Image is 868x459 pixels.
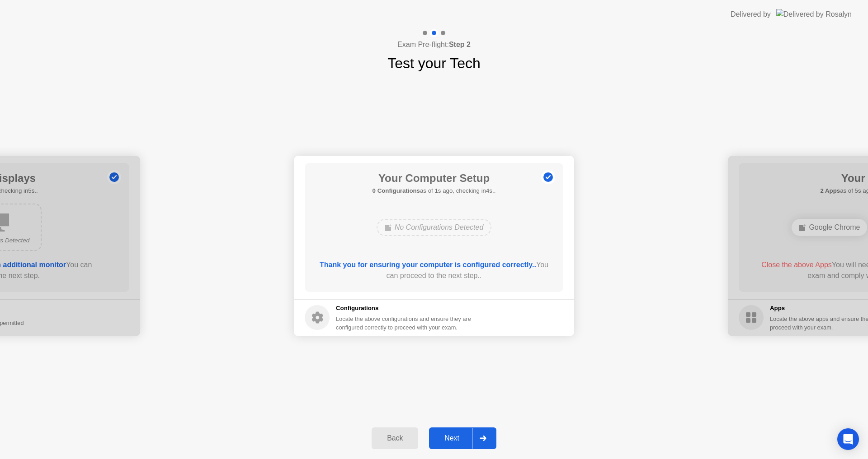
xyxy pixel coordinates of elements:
div: No Configurations Detected [377,219,492,236]
div: Next [432,434,472,442]
b: 0 Configurations [373,187,420,194]
div: Open Intercom Messenger [837,428,859,450]
button: Back [372,427,418,449]
h1: Your Computer Setup [373,170,496,186]
div: Delivered by [731,9,771,20]
b: Thank you for ensuring your computer is configured correctly.. [320,261,536,269]
div: You can proceed to the next step.. [318,260,551,281]
b: Step 2 [449,41,471,48]
div: Back [374,434,415,442]
button: Next [429,427,496,449]
h4: Exam Pre-flight: [397,39,471,50]
h5: Configurations [336,304,473,313]
h5: as of 1s ago, checking in4s.. [373,186,496,195]
h1: Test your Tech [387,52,481,74]
div: Locate the above configurations and ensure they are configured correctly to proceed with your exam. [336,315,473,332]
img: Delivered by Rosalyn [776,9,852,19]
